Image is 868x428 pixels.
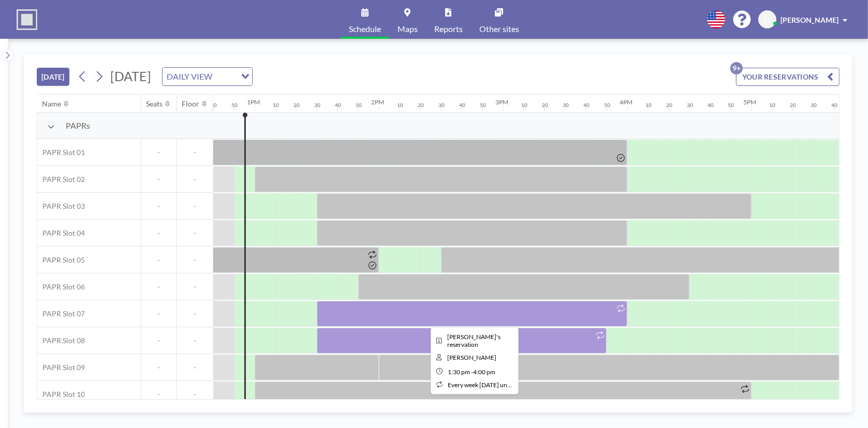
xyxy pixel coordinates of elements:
p: 9+ [730,62,743,74]
div: 50 [231,102,238,109]
div: 20 [418,102,424,109]
div: 10 [645,102,652,109]
span: DAILY VIEW [165,70,214,83]
span: - [177,390,213,399]
div: 30 [687,102,693,109]
span: Yuying's reservation [447,333,501,348]
span: - [141,390,176,399]
div: 1PM [247,98,260,106]
span: Schedule [349,25,381,33]
div: 30 [438,102,445,109]
div: 50 [356,102,362,109]
span: - [141,228,176,238]
span: PAPR Slot 08 [37,336,85,345]
span: - [471,368,473,376]
div: 40 [211,102,217,109]
div: 20 [293,102,300,109]
div: 5PM [744,98,757,106]
span: every week [DATE] until [DATE] [448,381,533,389]
div: 10 [273,102,279,109]
span: Maps [398,25,418,33]
span: PAPR Slot 07 [37,309,85,318]
span: PAPR Slot 04 [37,228,85,238]
div: Search for option [163,68,252,85]
div: Name [42,99,62,109]
div: 50 [604,102,610,109]
span: - [177,282,213,292]
span: [PERSON_NAME] [781,16,838,24]
div: 20 [666,102,672,109]
span: - [141,336,176,345]
div: 10 [770,102,776,109]
span: Other sites [479,25,519,33]
span: PAPR Slot 09 [37,363,85,372]
span: PAPR Slot 02 [37,175,85,184]
span: PAPRs [66,120,90,131]
div: 40 [459,102,465,109]
span: PAPR Slot 03 [37,202,85,211]
div: 40 [832,102,838,109]
div: 4PM [620,98,632,106]
span: - [177,148,213,157]
span: PAPR Slot 10 [37,390,85,399]
span: 4:00 PM [473,368,495,376]
div: 2PM [371,98,384,106]
span: - [141,309,176,318]
span: - [141,148,176,157]
div: 10 [521,102,527,109]
div: 50 [728,102,734,109]
span: - [141,202,176,211]
span: PAPR Slot 01 [37,148,85,157]
div: 10 [397,102,403,109]
div: 40 [583,102,590,109]
span: - [177,202,213,211]
span: [DATE] [110,68,151,84]
div: 30 [563,102,569,109]
span: - [177,255,213,265]
span: - [177,228,213,238]
span: PAPR Slot 05 [37,255,85,265]
input: Search for option [215,70,235,83]
div: 20 [790,102,797,109]
span: - [177,363,213,372]
button: [DATE] [37,68,69,86]
span: - [141,255,176,265]
div: 40 [335,102,341,109]
span: - [177,309,213,318]
div: 3PM [495,98,508,106]
img: organization-logo [17,9,37,30]
div: 20 [542,102,548,109]
div: Seats [146,99,163,109]
span: - [177,175,213,184]
span: - [141,363,176,372]
button: YOUR RESERVATIONS9+ [736,68,840,86]
span: YL [763,15,772,24]
span: Reports [434,25,463,33]
div: 30 [314,102,320,109]
div: 50 [480,102,486,109]
span: - [141,282,176,292]
span: PAPR Slot 06 [37,282,85,292]
span: - [141,175,176,184]
span: 1:30 PM [448,368,470,376]
div: 30 [811,102,817,109]
div: Floor [182,99,200,109]
span: - [177,336,213,345]
div: 40 [708,102,714,109]
span: Yuying Lin [447,354,496,361]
